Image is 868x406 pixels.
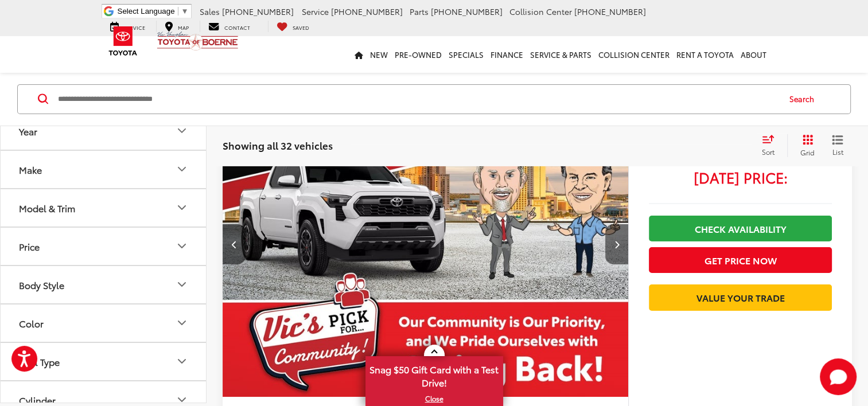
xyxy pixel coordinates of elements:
div: Model & Trim [19,202,75,213]
a: Pre-Owned [391,36,445,73]
div: Fuel Type [175,354,189,368]
button: YearYear [1,112,207,150]
img: Toyota [102,22,145,60]
a: My Saved Vehicles [268,21,318,32]
button: PricePrice [1,228,207,265]
span: [PHONE_NUMBER] [431,6,503,17]
img: Vic Vaughan Toyota of Boerne [157,31,239,51]
button: Search [779,84,831,113]
a: Service [102,21,154,32]
span: Snag $50 Gift Card with a Test Drive! [367,357,502,392]
span: Showing all 32 vehicles [223,138,333,151]
button: Grid View [787,134,823,157]
a: Select Language​ [118,7,189,15]
span: ▼ [181,7,189,15]
div: 2010 Honda Civic LX 4 [223,92,630,397]
input: Search by Make, Model, or Keyword [57,85,779,112]
a: Service & Parts: Opens in a new tab [527,36,595,73]
span: Sales [200,6,220,17]
button: Get Price Now [649,247,832,273]
button: Select sort value [756,134,787,157]
button: List View [823,134,852,157]
span: [PHONE_NUMBER] [331,6,403,17]
div: Color [175,316,189,330]
span: [DATE] Price: [649,171,832,183]
div: Make [19,164,42,175]
a: Rent a Toyota [673,36,737,73]
span: Service [302,6,329,17]
span: Sort [762,146,774,156]
span: Select Language [118,7,175,15]
div: Color [19,318,44,329]
div: Body Style [175,278,189,291]
span: List [832,146,843,156]
span: Saved [293,24,309,31]
a: Finance [487,36,527,73]
button: Fuel TypeFuel Type [1,343,207,380]
div: Fuel Type [19,356,60,367]
a: Map [156,21,197,32]
button: Toggle Chat Window [820,358,857,395]
div: Price [175,239,189,253]
div: Model & Trim [175,201,189,214]
div: Year [19,126,37,136]
div: Cylinder [19,395,56,405]
div: Price [19,241,40,252]
div: Make [175,162,189,176]
button: Model & TrimModel & Trim [1,189,207,227]
a: Value Your Trade [649,284,832,310]
span: [PHONE_NUMBER] [574,6,646,17]
a: 2010 Honda Civic LX2010 Honda Civic LX2010 Honda Civic LX2010 Honda Civic LX [223,92,630,397]
span: [PHONE_NUMBER] [222,6,294,17]
div: Year [175,124,189,138]
button: MakeMake [1,151,207,188]
button: ColorColor [1,304,207,342]
span: Parts [410,6,429,17]
svg: Start Chat [820,358,857,395]
a: About [737,36,770,73]
span: Collision Center [509,6,572,17]
img: 2010 Honda Civic LX [223,92,630,397]
a: Home [351,36,367,73]
div: Body Style [19,279,64,290]
a: Contact [200,21,259,32]
button: Body StyleBody Style [1,266,207,303]
a: Collision Center [595,36,673,73]
a: New [367,36,391,73]
a: Specials [445,36,487,73]
button: Previous image [223,224,246,264]
a: Check Availability [649,216,832,241]
span: Grid [800,147,815,157]
button: Next image [605,224,628,264]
